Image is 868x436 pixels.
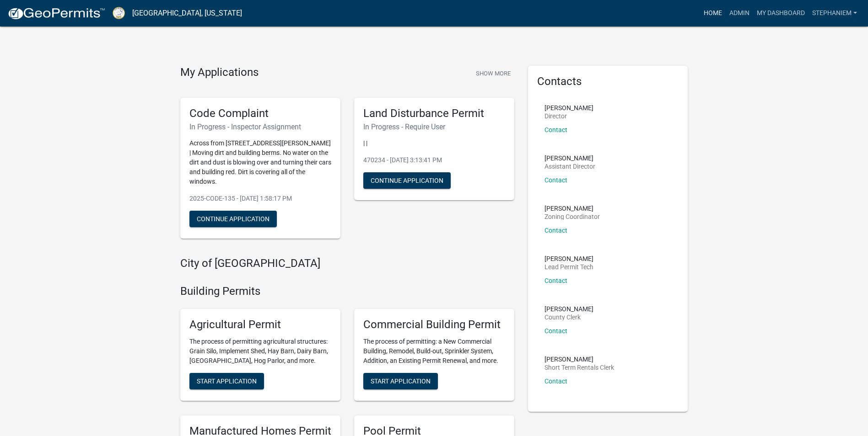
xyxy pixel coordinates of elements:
span: Start Application [371,377,431,384]
a: Contact [545,227,567,234]
button: Start Application [189,373,264,389]
h5: Contacts [537,75,679,88]
a: Contact [545,327,567,335]
h5: Agricultural Permit [189,318,331,331]
p: [PERSON_NAME] [545,205,600,212]
a: Contact [545,378,567,385]
a: StephanieM [809,5,861,22]
span: Start Application [197,377,257,384]
a: Home [700,5,726,22]
p: Across from [STREET_ADDRESS][PERSON_NAME] | Moving dirt and building berms. No water on the dirt ... [189,138,331,186]
img: Putnam County, Georgia [113,7,125,19]
p: Short Term Rentals Clerk [545,364,614,371]
button: Show More [472,66,514,81]
a: Contact [545,277,567,284]
p: Lead Permit Tech [545,264,593,270]
a: My Dashboard [753,5,809,22]
button: Start Application [363,373,438,389]
p: | | [363,138,505,148]
p: The process of permitting agricultural structures: Grain Silo, Implement Shed, Hay Barn, Dairy Ba... [189,337,331,366]
a: Contact [545,126,567,133]
p: [PERSON_NAME] [545,105,593,111]
a: Admin [726,5,753,22]
p: 470234 - [DATE] 3:13:41 PM [363,155,505,165]
h4: My Applications [180,66,259,80]
h5: Land Disturbance Permit [363,107,505,120]
p: [PERSON_NAME] [545,306,593,312]
p: [PERSON_NAME] [545,155,595,161]
p: Assistant Director [545,163,595,170]
p: Director [545,113,593,119]
a: Contact [545,176,567,184]
h4: Building Permits [180,285,514,298]
p: [PERSON_NAME] [545,255,593,262]
p: 2025-CODE-135 - [DATE] 1:58:17 PM [189,194,331,203]
p: County Clerk [545,314,593,320]
button: Continue Application [189,211,277,227]
p: [PERSON_NAME] [545,356,614,362]
h5: Commercial Building Permit [363,318,505,331]
a: [GEOGRAPHIC_DATA], [US_STATE] [132,5,242,21]
p: Zoning Coordinator [545,213,600,220]
h4: City of [GEOGRAPHIC_DATA] [180,257,514,270]
p: The process of permitting: a New Commercial Building, Remodel, Build-out, Sprinkler System, Addit... [363,337,505,366]
h6: In Progress - Require User [363,122,505,131]
h5: Code Complaint [189,107,331,120]
button: Continue Application [363,172,451,189]
h6: In Progress - Inspector Assignment [189,122,331,131]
